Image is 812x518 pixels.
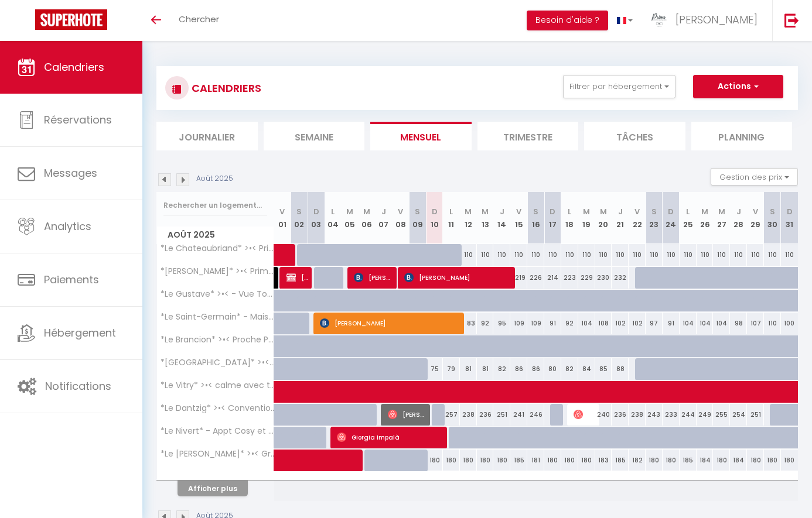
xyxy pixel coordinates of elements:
th: 09 [409,192,426,244]
div: 97 [646,313,663,334]
div: 81 [477,358,494,380]
div: 180 [764,450,781,471]
div: 230 [595,267,612,289]
div: 102 [612,313,629,334]
li: Tâches [584,122,685,150]
span: *Le Brancion* >•< Proche Parc [159,335,276,344]
div: 110 [663,244,680,266]
div: 104 [713,313,730,334]
div: 223 [561,267,578,289]
div: 180 [578,450,595,471]
th: 11 [443,192,460,244]
th: 13 [477,192,494,244]
abbr: V [279,206,285,217]
button: Besoin d'aide ? [527,11,608,30]
div: 236 [477,404,494,426]
div: 82 [493,358,510,380]
span: Calendriers [44,60,104,74]
div: 85 [595,358,612,380]
div: 110 [747,244,764,266]
span: *Le Dantzig* >•< Convention [GEOGRAPHIC_DATA] [159,404,276,413]
div: 109 [527,313,544,334]
div: 180 [477,450,494,471]
div: 185 [612,450,629,471]
div: 180 [460,450,477,471]
div: 88 [612,358,629,380]
th: 28 [730,192,747,244]
div: 95 [493,313,510,334]
span: Giorgia Impalà [337,426,445,448]
th: 12 [460,192,477,244]
th: 21 [612,192,629,244]
abbr: J [736,206,741,217]
div: 180 [544,450,561,471]
div: 75 [426,358,443,380]
div: 110 [527,244,544,266]
th: 14 [493,192,510,244]
span: Août 2025 [157,227,274,243]
div: 80 [544,358,561,380]
span: *Le Vitry* >•< calme avec terrasse [159,381,276,390]
div: 102 [629,313,646,334]
div: 246 [527,404,544,426]
span: *Le Saint-Germain* - Maison en bois [159,313,276,321]
abbr: V [516,206,521,217]
img: Super Booking [35,9,107,30]
button: Gestion des prix [711,168,798,186]
abbr: L [686,206,690,217]
div: 244 [680,404,697,426]
div: 180 [426,450,443,471]
div: 110 [612,244,629,266]
th: 15 [510,192,527,244]
div: 104 [697,313,714,334]
div: 251 [493,404,510,426]
div: 180 [646,450,663,471]
img: logout [784,13,799,28]
li: Trimestre [477,122,579,150]
div: 98 [730,313,747,334]
li: Journalier [156,122,258,150]
abbr: S [533,206,538,217]
div: 238 [460,404,477,426]
abbr: D [787,206,793,217]
th: 07 [376,192,393,244]
abbr: M [718,206,725,217]
span: *[GEOGRAPHIC_DATA]* >•< studio calme avec terrasse [159,358,276,367]
abbr: M [600,206,607,217]
div: 110 [730,244,747,266]
span: [PERSON_NAME] [574,403,596,426]
span: Analytics [44,219,91,234]
abbr: V [398,206,403,217]
div: 240 [595,404,612,426]
abbr: L [449,206,453,217]
abbr: M [363,206,370,217]
li: Planning [691,122,793,150]
th: 01 [274,192,291,244]
button: Actions [693,75,783,98]
div: 104 [578,313,595,334]
div: 82 [561,358,578,380]
div: 180 [747,450,764,471]
div: 110 [544,244,561,266]
div: 243 [646,404,663,426]
li: Mensuel [370,122,472,150]
th: 06 [359,192,376,244]
div: 238 [629,404,646,426]
div: 185 [680,450,697,471]
abbr: J [500,206,504,217]
th: 02 [291,192,308,244]
abbr: V [634,206,640,217]
abbr: J [618,206,623,217]
div: 249 [697,404,714,426]
div: 107 [747,313,764,334]
div: 110 [680,244,697,266]
abbr: M [346,206,353,217]
span: [PERSON_NAME] [388,403,428,426]
span: Chercher [179,13,219,25]
th: 05 [342,192,359,244]
div: 233 [663,404,680,426]
div: 229 [578,267,595,289]
div: 180 [713,450,730,471]
th: 31 [781,192,798,244]
div: 92 [477,313,494,334]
